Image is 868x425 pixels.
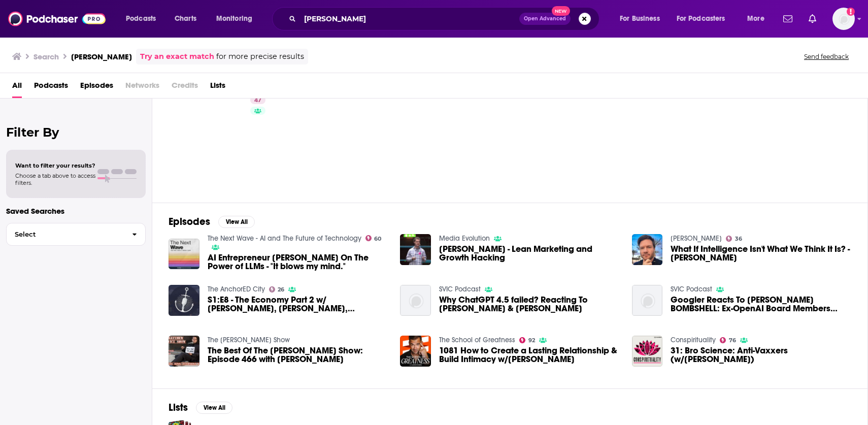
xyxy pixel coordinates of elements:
span: New [552,6,570,16]
a: SVIC Podcast [671,285,712,293]
span: Googler Reacts To [PERSON_NAME] BOMBSHELL: Ex-OpenAI Board Members Reveal [PERSON_NAME]’s Lies [671,296,851,313]
div: Search podcasts, credits, & more... [282,7,609,30]
a: The AnchorED City [208,285,265,293]
span: 76 [729,338,736,343]
img: 31: Bro Science: Anti-Vaxxers (w/Jonathan Berman) [632,336,663,367]
span: 92 [528,338,535,343]
a: Matthew Berman - Lean Marketing and Growth Hacking [439,245,620,262]
a: 47 [174,92,272,190]
span: Credits [172,77,198,98]
img: Why ChatGPT 4.5 failed? Reacting To Matthew Berman & Dylan Patel [400,285,431,316]
button: Select [6,223,146,246]
button: View All [196,402,232,414]
a: Googler Reacts To Matthew Berman's BOMBSHELL: Ex-OpenAI Board Members Reveal Sam’s Lies [671,296,851,313]
a: 76 [720,337,736,343]
p: Saved Searches [6,206,146,216]
a: 1081 How to Create a Lasting Relationship & Build Intimacy w/Dr. Laura Berman [439,346,620,364]
span: AI Entrepreneur [PERSON_NAME] On The Power of LLMs - "It blows my mind." [208,253,388,271]
span: What If Intelligence Isn't What We Think It Is? - [PERSON_NAME] [671,245,851,262]
span: For Business [620,12,660,26]
button: open menu [209,11,265,27]
span: Why ChatGPT 4.5 failed? Reacting To [PERSON_NAME] & [PERSON_NAME] [439,296,620,313]
span: The Best Of The [PERSON_NAME] Show: Episode 466 with [PERSON_NAME] [208,346,388,364]
img: AI Entrepreneur Matthew Berman On The Power of LLMs - "It blows my mind." [169,239,199,270]
a: The Best Of The Matthew Filipowicz Show: Episode 466 with Ari Berman [208,346,388,364]
h3: Search [34,52,59,61]
h3: [PERSON_NAME] [71,52,132,61]
img: S1:E8 - The Economy Part 2 w/ Neal Fried, Matthew Berman, George Martinez & Fred Laurion [169,285,199,316]
span: 60 [374,237,381,241]
button: View All [218,216,255,228]
a: Charts [168,11,203,27]
a: What If Intelligence Isn't What We Think It Is? - Matthew Berman [632,234,663,265]
span: 1081 How to Create a Lasting Relationship & Build Intimacy w/[PERSON_NAME] [439,346,620,364]
a: AI Entrepreneur Matthew Berman On The Power of LLMs - "It blows my mind." [208,253,388,271]
a: ListsView All [169,401,232,414]
a: 36 [726,236,742,242]
span: [PERSON_NAME] - Lean Marketing and Growth Hacking [439,245,620,262]
span: for more precise results [216,51,304,62]
a: Try an exact match [140,51,214,62]
span: Select [7,231,124,238]
span: Podcasts [126,12,156,26]
a: The Next Wave - AI and The Future of Technology [208,234,361,243]
button: open menu [740,11,777,27]
a: EpisodesView All [169,215,255,228]
span: 47 [254,95,261,106]
a: Episodes [80,77,113,98]
button: Show profile menu [832,8,855,30]
a: 31: Bro Science: Anti-Vaxxers (w/Jonathan Berman) [671,346,851,364]
a: Show notifications dropdown [779,10,796,27]
a: Dylan Curious [671,234,722,243]
button: open menu [613,11,673,27]
span: For Podcasters [677,12,725,26]
span: Logged in as inkhouseNYC [832,8,855,30]
span: 26 [278,287,284,292]
span: Monitoring [216,12,252,26]
a: Show notifications dropdown [805,10,820,27]
img: Podchaser - Follow, Share and Rate Podcasts [8,9,106,28]
span: Open Advanced [524,16,566,21]
button: Open AdvancedNew [519,13,571,25]
span: More [747,12,764,26]
h2: Episodes [169,215,210,228]
a: 47 [250,96,265,104]
a: S1:E8 - The Economy Part 2 w/ Neal Fried, Matthew Berman, George Martinez & Fred Laurion [208,296,388,313]
button: open menu [670,11,740,27]
a: All [12,77,22,98]
a: What If Intelligence Isn't What We Think It Is? - Matthew Berman [671,245,851,262]
a: Why ChatGPT 4.5 failed? Reacting To Matthew Berman & Dylan Patel [439,296,620,313]
svg: Add a profile image [847,8,855,16]
span: Want to filter your results? [15,162,95,169]
h2: Lists [169,401,188,414]
span: Networks [125,77,159,98]
button: open menu [119,11,169,27]
img: 1081 How to Create a Lasting Relationship & Build Intimacy w/Dr. Laura Berman [400,336,431,367]
a: 60 [365,235,382,241]
a: The School of Greatness [439,336,515,344]
a: Podcasts [34,77,68,98]
span: Choose a tab above to access filters. [15,172,95,186]
img: The Best Of The Matthew Filipowicz Show: Episode 466 with Ari Berman [169,336,199,367]
img: Matthew Berman - Lean Marketing and Growth Hacking [400,234,431,265]
a: The Matthew Filipowicz Show [208,336,290,344]
a: 92 [519,337,535,343]
a: Conspirituality [671,336,716,344]
span: 31: Bro Science: Anti-Vaxxers (w/[PERSON_NAME]) [671,346,851,364]
button: Send feedback [801,52,852,61]
img: Googler Reacts To Matthew Berman's BOMBSHELL: Ex-OpenAI Board Members Reveal Sam’s Lies [632,285,663,316]
a: Lists [210,77,225,98]
h2: Filter By [6,125,146,140]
